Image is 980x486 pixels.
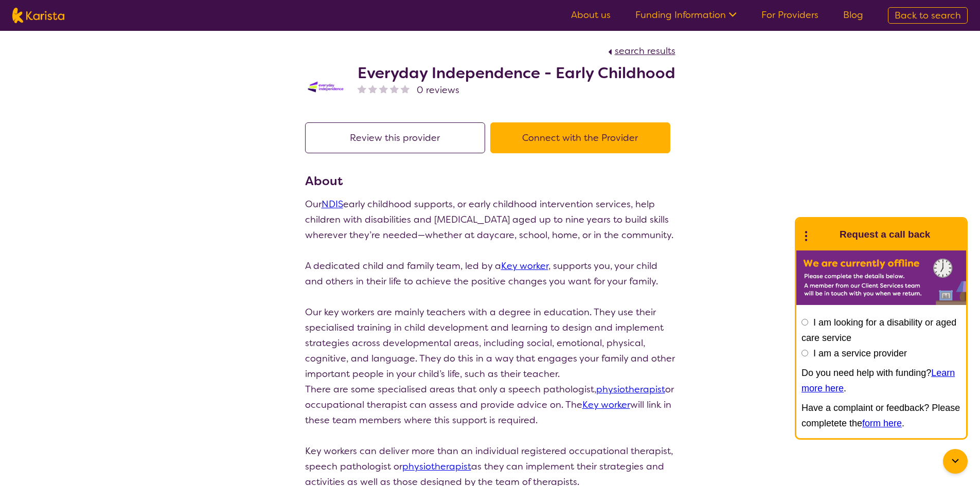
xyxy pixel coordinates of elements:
[813,224,833,245] img: Karista
[582,399,630,411] a: Key worker
[615,45,675,57] span: search results
[862,418,902,428] a: form here
[358,84,366,93] img: nonereviewstar
[490,122,670,153] button: Connect with the Provider
[305,172,675,190] h3: About
[843,9,863,21] a: Blog
[390,84,399,93] img: nonereviewstar
[813,348,907,358] label: I am a service provider
[635,9,737,21] a: Funding Information
[358,64,675,82] h2: Everyday Independence - Early Childhood
[596,383,665,395] a: physiotherapist
[401,84,409,93] img: nonereviewstar
[605,45,675,57] a: search results
[12,8,64,23] img: Karista logo
[501,260,548,272] a: Key worker
[571,9,611,21] a: About us
[801,317,956,343] label: I am looking for a disability or aged care service
[368,84,377,93] img: nonereviewstar
[305,383,674,426] span: There are some specialised areas that only a speech pathologist, or occupational therapist can as...
[305,306,675,380] span: Our key workers are mainly teachers with a degree in education. They use their specialised traini...
[305,122,485,153] button: Review this provider
[417,82,459,98] span: 0 reviews
[840,227,930,242] h1: Request a call back
[305,198,673,241] span: Our early childhood supports, or early childhood intervention services, help children with disabi...
[379,84,388,93] img: nonereviewstar
[796,250,966,305] img: Karista offline chat form to request call back
[305,260,658,287] span: A dedicated child and family team, led by a , supports you, your child and others in their life t...
[305,79,346,95] img: kdssqoqrr0tfqzmv8ac0.png
[402,460,471,473] a: physiotherapist
[761,9,818,21] a: For Providers
[895,9,961,22] span: Back to search
[888,7,968,24] a: Back to search
[801,365,961,396] p: Do you need help with funding? .
[490,132,675,144] a: Connect with the Provider
[305,132,490,144] a: Review this provider
[801,400,961,431] p: Have a complaint or feedback? Please completete the .
[322,198,343,210] a: NDIS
